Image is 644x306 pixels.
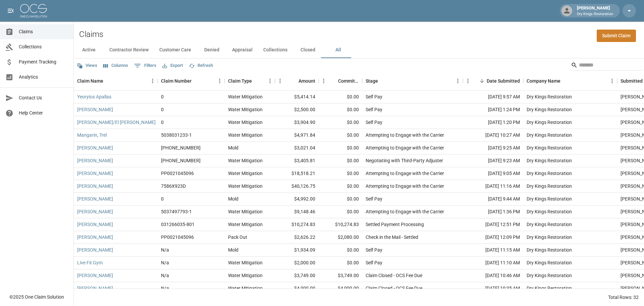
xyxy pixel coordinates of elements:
div: Dry Kings Restoration [527,195,572,202]
button: Sort [252,76,261,86]
a: [PERSON_NAME] [77,144,113,151]
div: $0.00 [319,180,362,193]
div: © 2025 One Claim Solution [9,294,64,300]
div: N/a [161,259,169,266]
div: Water Mitigation [228,106,263,113]
div: 5037497793-1 [161,208,192,215]
a: [PERSON_NAME] [77,285,113,292]
div: Water Mitigation [228,272,263,279]
div: $2,626.22 [275,231,319,244]
h2: Claims [79,30,103,39]
button: Sort [560,76,570,86]
button: Closed [293,42,323,58]
a: [PERSON_NAME] [77,106,113,113]
div: Stage [366,72,378,90]
div: [DATE] 9:25 AM [463,142,523,155]
button: Collections [258,42,293,58]
button: open drawer [4,4,17,17]
div: $4,000.00 [275,282,319,295]
div: Dry Kings Restoration [527,247,572,253]
span: Help Center [19,110,68,117]
div: [PERSON_NAME] [574,5,616,17]
div: Dry Kings Restoration [527,221,572,228]
button: Denied [197,42,227,58]
div: Self Pay [366,119,382,126]
div: [DATE] 10:46 AM [463,269,523,282]
div: $1,934.09 [275,244,319,257]
div: $18,518.21 [275,167,319,180]
button: All [323,42,353,58]
div: Negotiating with Third-Party Adjuster [366,157,443,164]
span: Contact Us [19,94,68,101]
div: Water Mitigation [228,221,263,228]
div: Company Name [527,72,560,90]
button: Customer Care [154,42,197,58]
button: Appraisal [227,42,258,58]
div: [DATE] 11:16 AM [463,180,523,193]
div: Attempting to Engage with the Carrier [366,183,444,189]
a: [PERSON_NAME]/El [PERSON_NAME] [77,119,156,126]
button: Menu [148,76,158,86]
div: Water Mitigation [228,208,263,215]
div: $0.00 [319,155,362,167]
div: Dry Kings Restoration [527,157,572,164]
button: Active [74,42,104,58]
div: Mold [228,247,238,253]
div: Dry Kings Restoration [527,285,572,292]
div: $0.00 [319,244,362,257]
div: Dry Kings Restoration [527,170,572,177]
div: Claim Type [225,72,275,90]
div: $3,749.00 [319,269,362,282]
div: $0.00 [319,129,362,142]
div: $2,080.00 [319,231,362,244]
div: [DATE] 12:51 PM [463,218,523,231]
a: [PERSON_NAME] [77,183,113,189]
div: Dry Kings Restoration [527,132,572,138]
div: $4,000.00 [319,282,362,295]
div: $3,021.04 [275,142,319,155]
button: Menu [275,76,285,86]
div: $0.00 [319,116,362,129]
button: Sort [477,76,487,86]
a: [PERSON_NAME] [77,234,113,241]
span: Payment Tracking [19,58,68,65]
div: $10,274.83 [319,218,362,231]
div: Dry Kings Restoration [527,144,572,151]
button: Sort [192,76,201,86]
div: Attempting to Engage with the Carrier [366,170,444,177]
div: $4,992.00 [275,193,319,206]
div: Check in the Mail - Settled [366,234,418,241]
button: Menu [453,76,463,86]
div: $3,405.81 [275,155,319,167]
button: Sort [103,76,113,86]
div: Claim Number [158,72,225,90]
div: Claim Type [228,72,252,90]
div: Water Mitigation [228,170,263,177]
div: N/a [161,247,169,253]
div: 5038031233-1 [161,132,192,138]
div: [DATE] 10:27 AM [463,129,523,142]
div: [DATE] 11:10 AM [463,257,523,269]
div: 7586X923D [161,183,186,189]
div: $10,274.83 [275,218,319,231]
div: Attempting to Engage with the Carrier [366,144,444,151]
a: [PERSON_NAME] [77,157,113,164]
div: $0.00 [319,257,362,269]
a: [PERSON_NAME] [77,195,113,202]
a: Mangarin, Trel [77,132,107,138]
div: Amount [299,72,315,90]
div: Dry Kings Restoration [527,119,572,126]
a: [PERSON_NAME] [77,170,113,177]
div: $0.00 [319,103,362,116]
button: Show filters [132,60,158,71]
button: Menu [215,76,225,86]
div: $0.00 [319,193,362,206]
div: Water Mitigation [228,157,263,164]
a: [PERSON_NAME] [77,221,113,228]
div: [DATE] 10:35 AM [463,282,523,295]
button: Views [75,60,99,71]
span: Claims [19,28,68,35]
div: Water Mitigation [228,119,263,126]
div: Dry Kings Restoration [527,183,572,189]
div: Dry Kings Restoration [527,234,572,241]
